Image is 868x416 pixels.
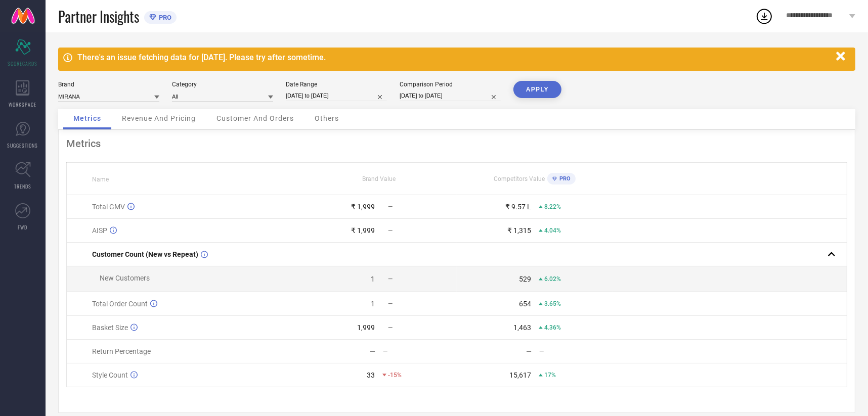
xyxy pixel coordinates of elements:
span: AISP [92,226,107,235]
div: ₹ 1,999 [351,203,375,211]
div: 1 [371,275,375,283]
span: PRO [557,175,571,182]
div: Date Range [286,81,387,88]
input: Select comparison period [400,90,501,101]
span: 17% [544,372,556,379]
div: 33 [367,371,375,379]
span: Revenue And Pricing [122,114,196,122]
span: — [388,203,393,210]
div: — [526,347,532,355]
span: Others [315,114,339,122]
span: Basket Size [92,323,128,332]
div: 654 [519,300,531,308]
span: Brand Value [362,175,396,182]
span: New Customers [100,274,150,282]
span: Return Percentage [92,347,151,355]
span: SUGGESTIONS [8,142,38,149]
span: Competitors Value [494,175,545,182]
span: WORKSPACE [9,101,37,108]
span: — [388,275,393,283]
div: 15,617 [509,371,531,379]
span: 8.22% [544,203,561,210]
span: — [388,300,393,307]
div: — [370,347,375,355]
div: Comparison Period [400,81,501,88]
span: Metrics [73,114,101,122]
div: — [539,348,613,355]
button: APPLY [513,81,561,98]
span: — [388,324,393,331]
input: Select date range [286,90,387,101]
div: Category [172,81,273,88]
span: Total Order Count [92,300,148,308]
div: There's an issue fetching data for [DATE]. Please try after sometime. [77,53,831,62]
span: 4.04% [544,227,561,234]
span: PRO [156,14,171,21]
span: Total GMV [92,203,125,211]
div: 1,999 [357,323,375,332]
span: Style Count [92,371,128,379]
div: ₹ 1,999 [351,226,375,235]
div: Metrics [66,137,847,150]
div: 1 [371,300,375,308]
span: — [388,227,393,234]
span: Partner Insights [58,6,139,27]
span: SCORECARDS [8,60,38,67]
div: ₹ 1,315 [507,226,531,235]
span: Customer And Orders [216,114,294,122]
span: -15% [388,372,402,379]
div: ₹ 9.57 L [505,203,531,211]
div: Brand [58,81,159,88]
div: 529 [519,275,531,283]
span: TRENDS [14,182,31,190]
span: 3.65% [544,300,561,307]
span: 4.36% [544,324,561,331]
div: — [383,348,456,355]
div: 1,463 [513,323,531,332]
div: Open download list [755,7,773,25]
span: 6.02% [544,275,561,283]
span: FWD [18,223,28,231]
span: Customer Count (New vs Repeat) [92,250,198,258]
span: Name [92,176,109,183]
